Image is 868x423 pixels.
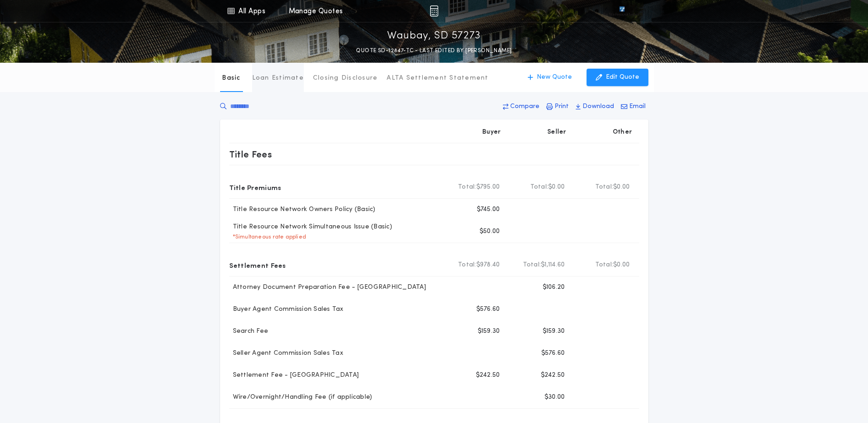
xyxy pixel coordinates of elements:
p: Title Premiums [229,180,281,195]
span: $1,114.60 [541,260,565,270]
p: Title Resource Network Owners Policy (Basic) [229,205,376,214]
p: Basic [222,74,240,83]
span: $0.00 [548,183,565,192]
p: Title Resource Network Simultaneous Issue (Basic) [229,222,392,232]
p: ALTA Settlement Statement [387,74,488,83]
p: Buyer Agent Commission Sales Tax [229,305,344,314]
button: Edit Quote [587,69,648,86]
p: QUOTE SD-12847-TC - LAST EDITED BY [PERSON_NAME] [356,46,512,55]
img: img [430,5,438,16]
b: Total: [458,260,476,270]
p: Other [612,128,631,137]
p: Closing Disclosure [313,74,378,83]
p: Search Fee [229,327,269,336]
p: Settlement Fees [229,258,286,272]
p: Loan Estimate [252,74,304,83]
span: $0.00 [613,183,630,192]
p: Settlement Fee - [GEOGRAPHIC_DATA] [229,371,359,380]
p: Seller [547,128,566,137]
b: Total: [595,260,614,270]
p: $106.20 [543,283,565,292]
p: $576.60 [476,305,500,314]
button: New Quote [518,69,581,86]
p: Download [582,102,614,111]
button: Email [618,98,648,115]
p: Buyer [482,128,501,137]
span: $795.00 [476,183,500,192]
p: Email [629,102,646,111]
p: $159.30 [543,327,565,336]
p: $30.00 [545,393,565,402]
p: $159.30 [478,327,500,336]
b: Total: [595,183,614,192]
p: Seller Agent Commission Sales Tax [229,349,343,358]
p: Wire/Overnight/Handling Fee (if applicable) [229,393,372,402]
b: Total: [523,260,541,270]
p: Compare [510,102,539,111]
p: * Simultaneous rate applied [229,233,307,241]
button: Compare [500,98,542,115]
p: Edit Quote [606,73,639,82]
p: $50.00 [480,227,500,236]
p: Attorney Document Preparation Fee - [GEOGRAPHIC_DATA] [229,283,426,292]
img: vs-icon [603,6,641,16]
button: Print [544,98,571,115]
p: Print [555,102,569,111]
p: $745.00 [477,205,500,214]
b: Total: [458,183,476,192]
p: New Quote [537,73,572,82]
span: $0.00 [613,260,630,270]
p: $242.50 [541,371,565,380]
p: $242.50 [476,371,500,380]
b: Total: [530,183,549,192]
span: $978.40 [476,260,500,270]
p: Title Fees [229,147,272,162]
p: $576.60 [541,349,565,358]
p: Waubay, SD 57273 [387,29,481,43]
button: Download [573,98,617,115]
